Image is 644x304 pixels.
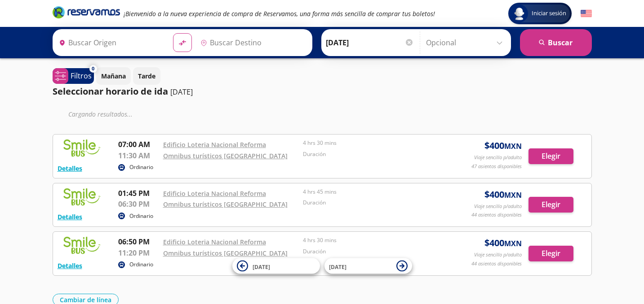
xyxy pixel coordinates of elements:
[129,163,153,171] p: Ordinario
[474,203,522,210] p: Viaje sencillo p/adulto
[529,246,573,261] button: Elegir
[101,71,126,81] p: Mañana
[504,190,522,200] small: MXN
[163,189,266,198] a: Edificio Loteria Nacional Reforma
[474,251,522,259] p: Viaje sencillo p/adulto
[124,9,435,18] em: ¡Bienvenido a la nueva experiencia de compra de Reservamos, una forma más sencilla de comprar tus...
[68,110,133,118] em: Cargando resultados ...
[133,67,160,85] button: Tarde
[71,70,92,81] p: Filtros
[528,9,570,18] span: Iniciar sesión
[426,31,506,54] input: Opcional
[58,164,82,173] button: Detalles
[118,150,159,161] p: 11:30 AM
[324,258,412,274] button: [DATE]
[484,188,522,201] span: $ 400
[170,87,193,97] p: [DATE]
[163,152,288,160] a: Omnibus turísticos [GEOGRAPHIC_DATA]
[53,5,120,19] i: Brand Logo
[53,68,94,84] button: 0Filtros
[138,71,155,81] p: Tarde
[484,236,522,250] span: $ 400
[529,148,573,164] button: Elegir
[303,236,439,244] p: 4 hrs 30 mins
[529,197,573,213] button: Elegir
[504,239,522,248] small: MXN
[118,188,159,199] p: 01:45 PM
[471,211,522,219] p: 44 asientos disponibles
[303,248,439,256] p: Duración
[329,263,346,270] span: [DATE]
[55,31,166,54] input: Buscar Origen
[163,140,266,149] a: Edificio Loteria Nacional Reforma
[484,139,522,152] span: $ 400
[197,31,307,54] input: Buscar Destino
[471,163,522,170] p: 47 asientos disponibles
[92,65,94,73] span: 0
[474,154,522,161] p: Viaje sencillo p/adulto
[118,139,159,150] p: 07:00 AM
[53,85,168,98] p: Seleccionar horario de ida
[303,199,439,207] p: Duración
[326,31,414,54] input: Elegir Fecha
[303,188,439,196] p: 4 hrs 45 mins
[471,260,522,268] p: 44 asientos disponibles
[58,212,82,221] button: Detalles
[520,29,592,56] button: Buscar
[58,236,107,254] img: RESERVAMOS
[504,141,522,151] small: MXN
[581,8,592,19] button: English
[96,67,131,85] button: Mañana
[118,248,159,258] p: 11:20 PM
[303,150,439,158] p: Duración
[303,139,439,147] p: 4 hrs 30 mins
[232,258,320,274] button: [DATE]
[163,249,288,257] a: Omnibus turísticos [GEOGRAPHIC_DATA]
[58,188,107,206] img: RESERVAMOS
[163,238,266,246] a: Edificio Loteria Nacional Reforma
[163,200,288,208] a: Omnibus turísticos [GEOGRAPHIC_DATA]
[118,236,159,247] p: 06:50 PM
[53,5,120,22] a: Brand Logo
[129,261,153,269] p: Ordinario
[58,139,107,157] img: RESERVAMOS
[253,263,270,270] span: [DATE]
[129,212,153,220] p: Ordinario
[58,261,82,270] button: Detalles
[118,199,159,209] p: 06:30 PM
